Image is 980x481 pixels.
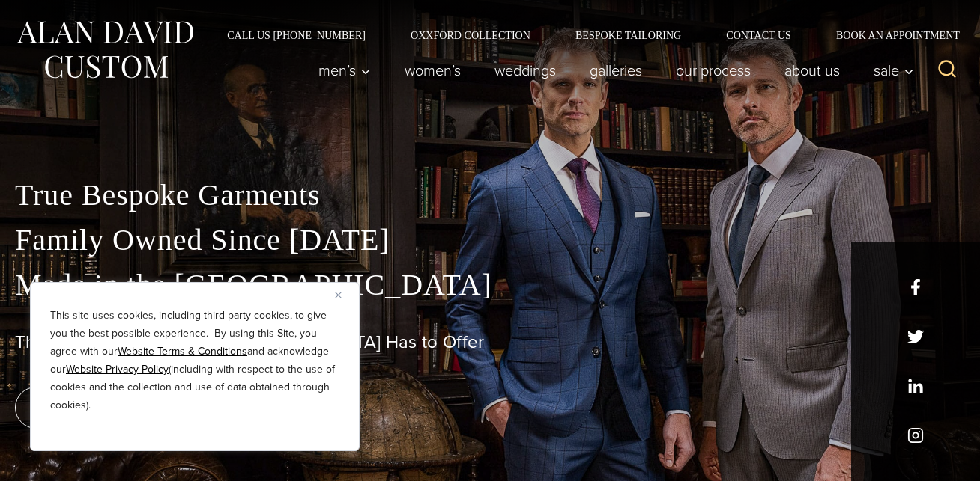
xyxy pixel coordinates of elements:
[15,173,965,307] p: True Bespoke Garments Family Owned Since [DATE] Made in the [GEOGRAPHIC_DATA]
[768,55,857,85] a: About Us
[388,55,478,85] a: Women’s
[659,55,768,85] a: Our Process
[118,343,247,359] a: Website Terms & Conditions
[478,55,573,85] a: weddings
[929,52,965,88] button: View Search Form
[15,16,195,83] img: Alan David Custom
[335,286,353,304] button: Close
[205,30,965,40] nav: Secondary Navigation
[704,30,814,40] a: Contact Us
[573,55,659,85] a: Galleries
[205,30,388,40] a: Call Us [PHONE_NUMBER]
[388,30,553,40] a: Oxxford Collection
[874,63,914,78] span: Sale
[814,30,965,40] a: Book an Appointment
[553,30,704,40] a: Bespoke Tailoring
[15,331,965,353] h1: The Best Custom Suits [GEOGRAPHIC_DATA] Has to Offer
[302,55,922,85] nav: Primary Navigation
[66,361,169,377] a: Website Privacy Policy
[335,292,342,298] img: Close
[50,307,339,414] p: This site uses cookies, including third party cookies, to give you the best possible experience. ...
[318,63,371,78] span: Men’s
[15,387,225,429] a: book an appointment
